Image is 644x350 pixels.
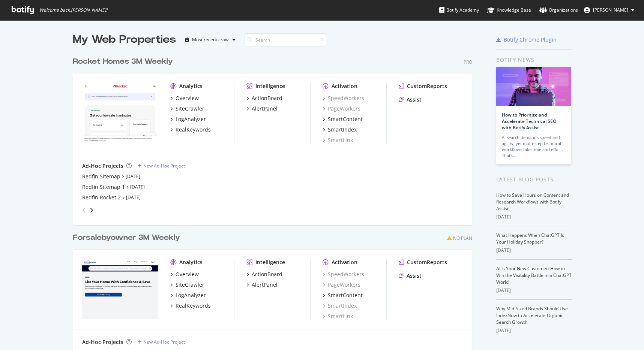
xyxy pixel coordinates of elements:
[138,339,185,345] a: New Ad-Hoc Project
[255,82,285,90] div: Intelligence
[323,136,353,144] a: SmartLink
[82,338,123,346] div: Ad-Hoc Projects
[496,247,572,254] div: [DATE]
[170,281,204,289] a: SiteCrawler
[79,204,89,216] div: angle-left
[399,259,447,266] a: CustomReports
[453,235,472,241] div: No Plan
[170,105,204,112] a: SiteCrawler
[170,94,199,102] a: Overview
[323,126,357,133] a: SmartIndex
[399,96,422,103] a: Assist
[496,175,572,184] div: Latest Blog Posts
[323,313,353,320] a: SmartLink
[323,292,363,299] a: SmartContent
[407,82,447,90] div: CustomReports
[496,305,568,325] a: Why Mid-Sized Brands Should Use IndexNow to Accelerate Organic Search Growth
[496,36,557,43] a: Botify Chrome Plugin
[464,59,472,65] div: Pro
[496,232,564,245] a: What Happens When ChatGPT Is Your Holiday Shopper?
[252,271,282,278] div: ActionBoard
[323,271,364,278] a: SpeedWorkers
[176,115,206,123] div: LogAnalyzer
[328,292,363,299] div: SmartContent
[496,287,572,294] div: [DATE]
[252,105,278,112] div: AlertPanel
[130,184,145,190] a: [DATE]
[407,272,422,280] div: Assist
[496,214,572,220] div: [DATE]
[138,163,185,169] a: New Ad-Hoc Project
[252,281,278,289] div: AlertPanel
[323,94,364,102] a: SpeedWorkers
[246,281,278,289] a: AlertPanel
[496,56,572,64] div: Botify news
[176,105,204,112] div: SiteCrawler
[328,115,363,123] div: SmartContent
[496,327,572,334] div: [DATE]
[504,36,557,43] div: Botify Chrome Plugin
[323,281,360,289] div: PageWorkers
[176,94,199,102] div: Overview
[496,192,569,212] a: How to Save Hours on Content and Research Workflows with Botify Assist
[593,7,628,13] span: David Britton
[126,173,140,179] a: [DATE]
[176,292,206,299] div: LogAnalyzer
[399,82,447,90] a: CustomReports
[73,232,180,243] div: Forsalebyowner 3M Weekly
[170,271,199,278] a: Overview
[126,194,141,200] a: [DATE]
[176,281,204,289] div: SiteCrawler
[176,126,211,133] div: RealKeywords
[82,194,121,201] a: Redfin Rocket 2
[73,56,173,67] div: Rocket Homes 3M Weekly
[578,4,640,16] button: [PERSON_NAME]
[170,302,211,310] a: RealKeywords
[170,292,206,299] a: LogAnalyzer
[246,105,278,112] a: AlertPanel
[407,259,447,266] div: CustomReports
[255,259,285,266] div: Intelligence
[176,302,211,310] div: RealKeywords
[170,126,211,133] a: RealKeywords
[143,163,185,169] div: New Ad-Hoc Project
[487,6,531,14] div: Knowledge Base
[323,302,357,310] a: SmartIndex
[182,34,239,46] button: Most recent crawl
[192,37,230,42] div: Most recent crawl
[252,94,282,102] div: ActionBoard
[439,6,479,14] div: Botify Academy
[332,82,357,90] div: Activation
[496,265,572,285] a: AI Is Your New Customer: How to Win the Visibility Battle in a ChatGPT World
[399,272,422,280] a: Assist
[502,112,556,131] a: How to Prioritize and Accelerate Technical SEO with Botify Assist
[323,105,360,112] a: PageWorkers
[407,96,422,103] div: Assist
[502,135,566,159] div: AI search demands speed and agility, yet multi-step technical workflows take time and effort. Tha...
[82,173,120,180] a: Redfin Sitemap
[496,67,571,106] img: How to Prioritize and Accelerate Technical SEO with Botify Assist
[246,94,282,102] a: ActionBoard
[82,183,125,191] a: Redfin Sitemap 1
[143,339,185,345] div: New Ad-Hoc Project
[179,259,203,266] div: Analytics
[323,115,363,123] a: SmartContent
[73,56,176,67] a: Rocket Homes 3M Weekly
[332,259,357,266] div: Activation
[89,206,94,214] div: angle-right
[82,82,158,143] img: www.rocket.com
[82,162,123,170] div: Ad-Hoc Projects
[73,232,183,243] a: Forsalebyowner 3M Weekly
[73,32,176,47] div: My Web Properties
[39,7,107,13] span: Welcome back, [PERSON_NAME] !
[82,259,158,319] img: forsalebyowner.com
[539,6,578,14] div: Organizations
